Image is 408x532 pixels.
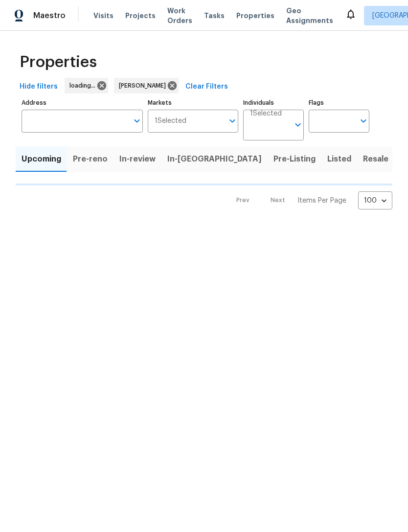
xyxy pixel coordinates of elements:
[167,6,192,25] span: Work Orders
[33,11,66,21] span: Maestro
[243,100,304,106] label: Individuals
[65,78,108,93] div: loading...
[309,100,369,106] label: Flags
[167,152,262,166] span: In-[GEOGRAPHIC_DATA]
[358,188,392,213] div: 100
[297,196,346,206] p: Items Per Page
[69,81,99,91] span: loading...
[22,152,61,166] span: Upcoming
[114,78,179,93] div: [PERSON_NAME]
[204,12,225,19] span: Tasks
[291,118,305,132] button: Open
[20,81,58,93] span: Hide filters
[286,6,333,25] span: Geo Assignments
[327,152,351,166] span: Listed
[181,78,232,96] button: Clear Filters
[250,110,282,118] span: 1 Selected
[155,117,186,125] span: 1 Selected
[20,57,97,67] span: Properties
[357,114,370,128] button: Open
[130,114,144,128] button: Open
[16,78,62,96] button: Hide filters
[363,152,388,166] span: Resale
[148,100,239,106] label: Markets
[119,152,156,166] span: In-review
[119,81,170,91] span: [PERSON_NAME]
[185,81,228,93] span: Clear Filters
[227,191,392,209] nav: Pagination Navigation
[226,114,239,128] button: Open
[125,11,156,21] span: Projects
[236,11,274,21] span: Properties
[273,152,316,166] span: Pre-Listing
[73,152,108,166] span: Pre-reno
[93,11,113,21] span: Visits
[22,100,143,106] label: Address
